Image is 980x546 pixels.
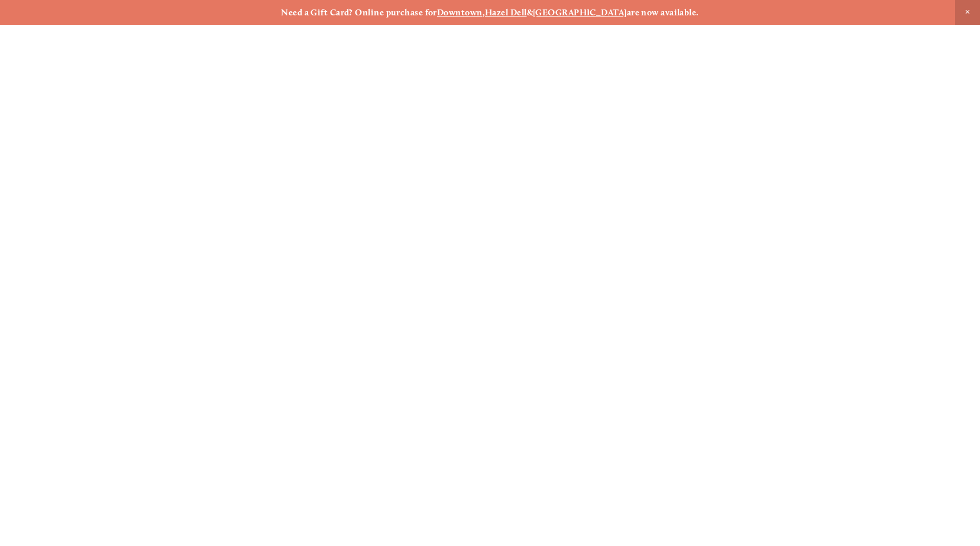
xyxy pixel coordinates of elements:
[527,7,533,18] strong: &
[533,7,627,18] a: [GEOGRAPHIC_DATA]
[485,7,527,18] a: Hazel Dell
[281,7,437,18] strong: Need a Gift Card? Online purchase for
[627,7,699,18] strong: are now available.
[437,7,483,18] a: Downtown
[483,7,485,18] strong: ,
